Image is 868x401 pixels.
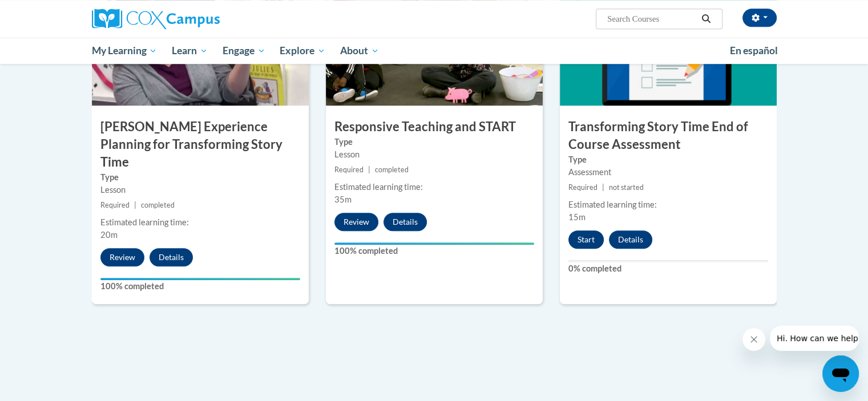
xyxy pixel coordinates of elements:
div: Estimated learning time: [100,216,300,229]
a: My Learning [84,38,165,64]
label: Type [100,171,300,184]
a: About [333,38,386,64]
span: 35m [334,195,352,204]
img: Cox Campus [92,9,220,29]
span: Hi. How can we help? [7,8,92,17]
span: Required [100,201,130,209]
button: Details [383,213,427,231]
span: completed [141,201,175,209]
a: Learn [164,38,215,64]
span: Explore [280,44,325,58]
button: Review [334,213,378,231]
h3: [PERSON_NAME] Experience Planning for Transforming Story Time [92,118,309,171]
div: Your progress [100,278,300,280]
span: Learn [172,44,208,58]
label: 0% completed [568,262,768,275]
span: | [368,165,370,174]
span: Engage [223,44,265,58]
iframe: Close message [742,328,765,351]
span: About [340,44,379,58]
a: En español [722,39,785,63]
input: Search Courses [606,12,697,26]
div: Lesson [334,148,534,161]
span: Required [334,165,364,174]
button: Search [697,12,714,26]
div: Estimated learning time: [334,181,534,193]
span: En español [730,44,778,56]
div: Main menu [75,38,794,64]
span: | [134,201,136,209]
button: Review [100,248,144,266]
a: Cox Campus [92,9,309,29]
span: 15m [568,212,586,222]
span: not started [609,183,644,192]
span: My Learning [91,44,157,58]
button: Details [609,230,652,249]
label: 100% completed [100,280,300,293]
span: completed [375,165,409,174]
label: Type [334,136,534,148]
span: | [602,183,604,192]
a: Explore [272,38,333,64]
label: 100% completed [334,245,534,257]
div: Lesson [100,184,300,196]
div: Estimated learning time: [568,199,768,211]
span: 20m [100,230,118,240]
div: Your progress [334,242,534,245]
span: Required [568,183,597,192]
button: Account Settings [742,9,777,27]
button: Details [150,248,193,266]
a: Engage [215,38,273,64]
label: Type [568,153,768,166]
h3: Responsive Teaching and START [326,118,543,136]
div: Assessment [568,166,768,179]
h3: Transforming Story Time End of Course Assessment [560,118,777,153]
iframe: Message from company [770,326,859,351]
iframe: Button to launch messaging window [822,355,859,392]
button: Start [568,230,604,249]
